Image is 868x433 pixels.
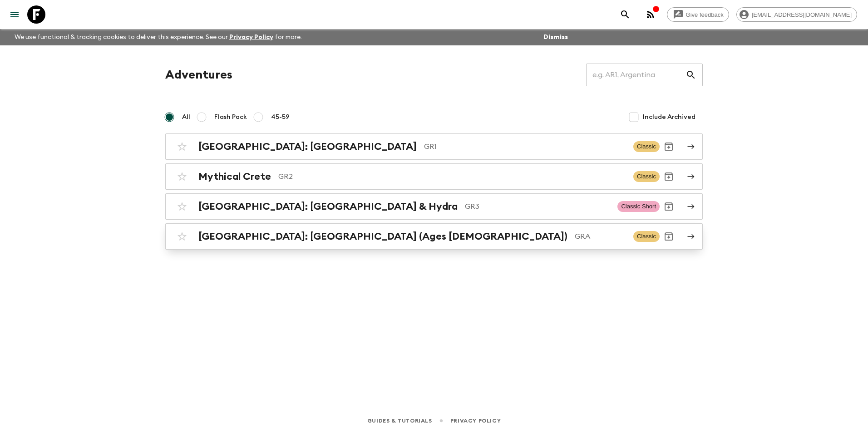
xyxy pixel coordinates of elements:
[465,201,610,212] p: GR3
[586,62,686,88] input: e.g. AR1, Argentina
[198,201,458,212] h2: [GEOGRAPHIC_DATA]: [GEOGRAPHIC_DATA] & Hydra
[667,7,729,22] a: Give feedback
[660,138,678,156] button: Archive
[165,193,703,220] a: [GEOGRAPHIC_DATA]: [GEOGRAPHIC_DATA] & HydraGR3Classic ShortArchive
[643,113,695,122] span: Include Archived
[633,231,660,242] span: Classic
[198,141,417,153] h2: [GEOGRAPHIC_DATA]: [GEOGRAPHIC_DATA]
[541,31,570,44] button: Dismiss
[681,11,729,18] span: Give feedback
[616,5,634,24] button: search adventures
[424,141,626,152] p: GR1
[367,416,432,426] a: Guides & Tutorials
[5,5,24,24] button: menu
[165,163,703,190] a: Mythical CreteGR2ClassicArchive
[747,11,857,18] span: [EMAIL_ADDRESS][DOMAIN_NAME]
[660,167,678,186] button: Archive
[165,223,703,250] a: [GEOGRAPHIC_DATA]: [GEOGRAPHIC_DATA] (Ages [DEMOGRAPHIC_DATA])GRAClassicArchive
[165,133,703,160] a: [GEOGRAPHIC_DATA]: [GEOGRAPHIC_DATA]GR1ClassicArchive
[198,231,567,242] h2: [GEOGRAPHIC_DATA]: [GEOGRAPHIC_DATA] (Ages [DEMOGRAPHIC_DATA])
[229,34,273,40] a: Privacy Policy
[633,141,660,152] span: Classic
[617,201,660,212] span: Classic Short
[660,197,678,216] button: Archive
[11,29,306,45] p: We use functional & tracking cookies to deliver this experience. See our for more.
[633,171,660,182] span: Classic
[271,113,290,122] span: 45-59
[736,7,857,22] div: [EMAIL_ADDRESS][DOMAIN_NAME]
[575,231,626,242] p: GRA
[660,227,678,246] button: Archive
[182,113,190,122] span: All
[278,171,626,182] p: GR2
[165,66,232,84] h1: Adventures
[214,113,247,122] span: Flash Pack
[198,171,271,182] h2: Mythical Crete
[450,416,501,426] a: Privacy Policy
